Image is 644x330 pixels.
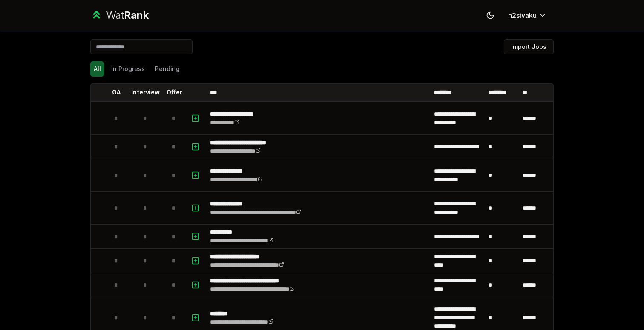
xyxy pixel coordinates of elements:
[90,9,149,22] a: WatRank
[508,10,537,20] span: n2sivaku
[152,61,183,77] button: Pending
[108,61,148,77] button: In Progress
[131,88,160,97] p: Interview
[501,8,554,23] button: n2sivaku
[106,9,149,22] div: Wat
[124,9,149,21] span: Rank
[167,88,182,97] p: Offer
[112,88,121,97] p: OA
[90,61,104,77] button: All
[504,39,554,54] button: Import Jobs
